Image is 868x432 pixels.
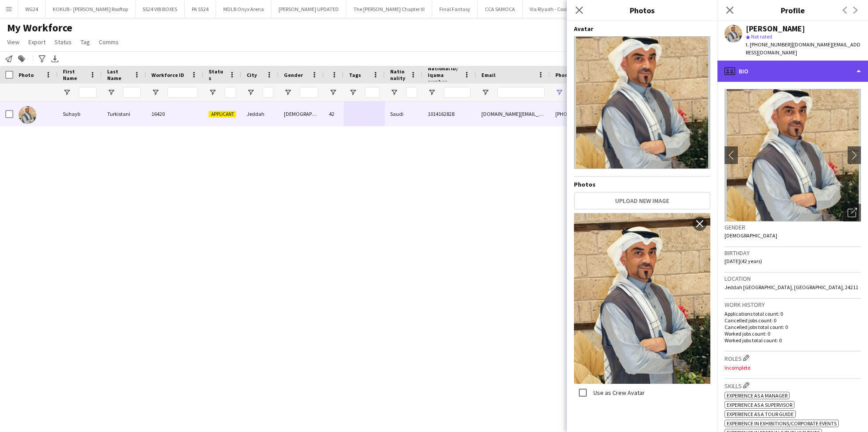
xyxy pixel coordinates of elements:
button: Open Filter Menu [284,88,292,96]
div: [PHONE_NUMBER] [550,102,663,126]
span: 1014162828 [428,111,454,117]
span: View [7,38,19,46]
app-action-btn: Export XLSX [50,54,60,64]
button: Open Filter Menu [349,88,357,96]
div: Bio [717,61,868,82]
app-action-btn: Advanced filters [37,54,47,64]
button: KOKUB - [PERSON_NAME] Rooftop [46,0,136,18]
button: Open Filter Menu [428,88,436,96]
a: Tag [77,36,93,48]
button: WG24 [18,0,46,18]
p: Cancelled jobs total count: 0 [725,324,861,330]
button: The [PERSON_NAME] Chapter III [346,0,432,18]
span: Experience as a Supervisor [727,401,792,408]
span: Phone [555,72,571,78]
img: Crew avatar or photo [725,89,861,222]
button: Open Filter Menu [481,88,489,96]
span: Workforce ID [151,72,184,78]
p: Worked jobs total count: 0 [725,337,861,344]
h4: Photos [574,180,710,188]
span: Experience as a Tour Guide [727,411,794,417]
h3: Photos [567,4,717,16]
p: Cancelled jobs count: 0 [725,317,861,324]
span: My Workforce [7,21,72,34]
button: Via Riyadh - Cool Inc [523,0,582,18]
input: Status Filter Input [225,87,236,98]
input: Last Name Filter Input [123,87,141,98]
span: Jeddah [GEOGRAPHIC_DATA], [GEOGRAPHIC_DATA], 24211 [725,284,858,291]
span: Experience in Exhibitions/Corporate Events [727,420,837,427]
span: Comms [99,38,119,46]
div: [DEMOGRAPHIC_DATA] [279,102,324,126]
div: Jeddah [241,102,279,126]
span: Not rated [751,33,772,40]
span: Export [28,38,46,46]
button: MDLB Onyx Arena [216,0,271,18]
div: Open photos pop-in [843,204,861,222]
div: [DOMAIN_NAME][EMAIL_ADDRESS][DOMAIN_NAME] [476,102,550,126]
div: 16420 [146,102,203,126]
span: Photo [19,72,34,78]
span: t. [PHONE_NUMBER] [746,41,792,48]
button: Upload new image [574,192,710,210]
span: [DEMOGRAPHIC_DATA] [725,232,777,239]
div: [PERSON_NAME] [746,25,805,33]
h3: Birthday [725,249,861,257]
img: Crew avatar [574,36,710,169]
label: Use as Crew Avatar [592,389,645,397]
app-action-btn: Add to tag [16,54,27,64]
span: Email [481,72,496,78]
span: Applicant [209,111,236,118]
button: SS24 VIB BOXES [136,0,185,18]
h3: Roles [725,353,861,363]
button: Open Filter Menu [209,88,217,96]
input: City Filter Input [263,87,273,98]
span: First Name [63,68,86,81]
input: Workforce ID Filter Input [167,87,198,98]
span: City [247,72,257,78]
h3: Gender [725,223,861,231]
p: Worked jobs count: 0 [725,330,861,337]
span: Last Name [107,68,130,81]
img: Crew photo 1005134 [574,213,710,383]
span: Status [209,68,225,81]
span: Experience as a Manager [727,392,787,399]
h3: Location [725,275,861,283]
input: Nationality Filter Input [406,87,417,98]
input: Gender Filter Input [300,87,318,98]
div: 42 [324,102,344,126]
div: Saudi [385,102,422,126]
span: Nationality [390,68,407,81]
button: Open Filter Menu [555,88,563,96]
button: [PERSON_NAME] UPDATED [271,0,346,18]
button: PA SS24 [185,0,216,18]
p: Applications total count: 0 [725,310,861,317]
span: | [DOMAIN_NAME][EMAIL_ADDRESS][DOMAIN_NAME] [746,41,860,56]
button: Open Filter Menu [390,88,398,96]
a: Status [51,36,75,48]
a: Comms [95,36,122,48]
span: Tag [81,38,90,46]
button: Open Filter Menu [329,88,337,96]
input: National ID/ Iqama number Filter Input [444,87,471,98]
a: View [4,36,23,48]
button: Open Filter Menu [63,88,71,96]
input: Email Filter Input [497,87,545,98]
h3: Skills [725,381,861,390]
img: Suhayb Turkistani [19,106,36,124]
app-action-btn: Notify workforce [4,54,14,64]
div: Turkistani [102,102,146,126]
span: [DATE] (42 years) [725,258,762,264]
span: Status [54,38,72,46]
button: Final Fantasy [432,0,478,18]
div: Suhayb [58,102,102,126]
span: Tags [349,72,361,78]
p: Incomplete [725,364,861,371]
input: Tags Filter Input [365,87,380,98]
h3: Work history [725,301,861,309]
button: Open Filter Menu [151,88,159,96]
span: Gender [284,72,303,78]
h4: Avatar [574,25,710,33]
button: Open Filter Menu [247,88,255,96]
button: Open Filter Menu [107,88,115,96]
